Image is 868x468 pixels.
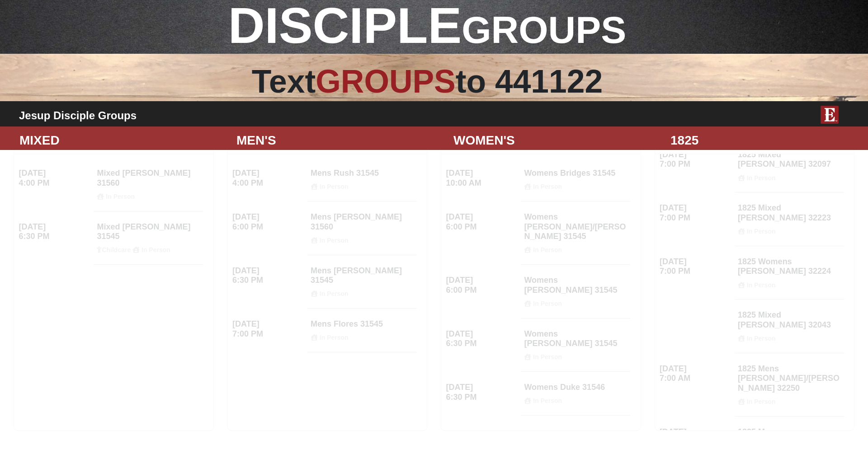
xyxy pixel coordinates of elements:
h4: Womens [PERSON_NAME] 31545 [524,276,627,307]
h4: [DATE] 6:30 PM [232,266,304,285]
h4: [DATE] 7:00 AM [660,364,731,384]
h4: Womens Duke 31546 [524,383,627,405]
strong: In Person [320,237,349,244]
strong: In Person [320,334,349,341]
img: E-icon-fireweed-White-TM.png [821,106,839,124]
div: WOMEN'S [447,131,664,150]
strong: In Person [747,281,776,289]
span: GROUPS [316,63,455,99]
h4: Mixed [PERSON_NAME] 31545 [97,222,200,254]
div: MEN'S [230,131,447,150]
h4: [DATE] 6:00 PM [446,276,518,295]
strong: In Person [747,398,776,405]
h4: Mens Flores 31545 [311,319,414,342]
h4: [DATE] 6:30 PM [446,383,518,402]
strong: In Person [142,246,170,253]
strong: In Person [533,353,562,360]
h4: 1825 Womens [PERSON_NAME] 32224 [738,257,841,289]
b: Jesup Disciple Groups [19,109,137,122]
h4: Womens [PERSON_NAME] 31545 [524,329,627,361]
strong: In Person [747,228,776,235]
strong: In Person [533,300,562,307]
span: GROUPS [462,9,626,51]
div: MIXED [13,131,230,150]
strong: In Person [747,335,776,342]
h4: Womens [PERSON_NAME]/[PERSON_NAME] 31545 [524,212,627,254]
h4: Mens [PERSON_NAME] 31545 [311,266,414,298]
strong: In Person [533,397,562,404]
strong: Childcare [102,246,131,253]
h4: [DATE] 7:00 PM [232,319,304,339]
h4: Mens [PERSON_NAME] 31560 [311,212,414,244]
h4: [DATE] 7:00 PM [660,257,731,276]
h4: [DATE] 7:00 AM [660,427,731,447]
strong: In Person [533,246,562,253]
strong: In Person [320,290,349,297]
h4: [DATE] 6:30 PM [446,329,518,349]
h4: 1825 Mixed [PERSON_NAME] 32043 [738,310,841,342]
h4: 1825 Mens [PERSON_NAME]/[PERSON_NAME] 32250 [738,364,841,406]
h4: [DATE] 6:30 PM [19,222,91,242]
